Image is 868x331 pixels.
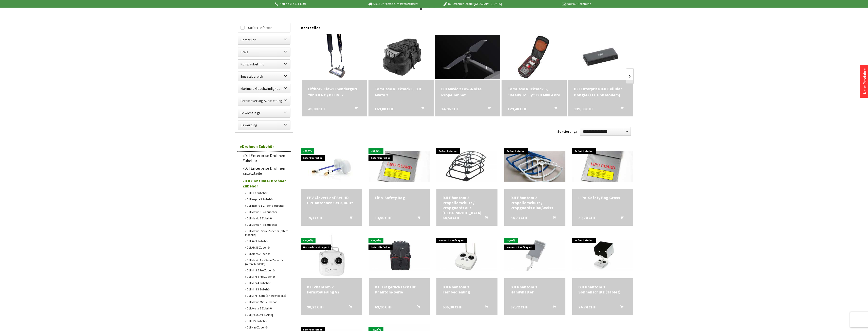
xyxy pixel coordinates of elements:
div: DJI Phantom 2 Propellerschutz / Propguards aus [GEOGRAPHIC_DATA] [442,195,491,215]
span: 64,54 CHF [442,215,460,220]
button: In den Warenkorb [411,304,423,311]
label: Kompatibel mit [238,60,290,69]
a: DJI Mavic 2 Low-Noise Propeller Set 14,96 CHF In den Warenkorb [441,86,494,98]
a: DJI FPV Zubehör [243,318,291,324]
p: Hotline 032 511 11 03 [274,1,354,7]
button: In den Warenkorb [348,106,361,112]
span: 129,48 CHF [508,106,527,112]
a: DJI Enterprise DJI Cellular Dongle (LTE USB Modem) 139,90 CHF In den Warenkorb [574,86,627,98]
img: LiPo-Safety Bag Gross [572,151,633,182]
a: DJI Enterprise Drohnen Ersatzteile [240,164,291,177]
button: In den Warenkorb [614,106,626,112]
button: In den Warenkorb [415,106,427,112]
div: LiPo-Safety Bag [375,195,424,200]
span: 39,70 CHF [578,215,596,220]
a: FPV Clever Leaf Set HD CPL Antennen Set 5,8GHz 19,77 CHF In den Warenkorb [307,195,356,205]
a: DJI Enterprise Drohnen Zubehör [240,152,291,164]
a: DJI Phantom 3 Fernbedienung 636,30 CHF In den Warenkorb [442,284,491,294]
a: DJI Air 2S Zubehör [243,251,291,257]
img: DJI Enterprise DJI Cellular Dongle (LTE USB Modem) [568,35,633,78]
a: DJI Phantom 3 Handyhalter 32,72 CHF In den Warenkorb [510,284,559,294]
button: In den Warenkorb [547,215,559,222]
button: In den Warenkorb [547,304,559,311]
img: TomCase Rucksack L, DJI Avata 2 [378,34,424,80]
a: DJI Flip Zubehör [243,190,291,196]
label: Maximale Geschwindigkeit in km/h [238,84,290,93]
label: Gewicht in gr [238,108,290,117]
span: 49,00 CHF [308,106,326,112]
button: In den Warenkorb [479,215,491,222]
a: DJI Phantom 3 Sonnenschutz (Tablet) 24,74 CHF In den Warenkorb [578,284,627,294]
div: Lifthor - Claw II Sendergurt für DJI RC / DJI RC 2 [308,86,361,98]
a: DJI Avata 2 Zubehör [243,305,291,311]
div: Bestseller [301,20,633,33]
span: 13,50 CHF [375,215,392,220]
div: DJI Mavic 2 Low-Noise Propeller Set [441,86,494,98]
img: DJI Phantom 2 Propellerschutz / Propguards aus Karbon [436,151,497,182]
img: DJI Phantom 3 Fernbedienung [436,240,497,271]
a: DJI Mini 4 Pro Zubehör [243,273,291,280]
a: DJI Inspire 3 Zubehör [243,196,291,202]
a: DJI Phantom 2 Fernsteuerung V2 90,23 CHF In den Warenkorb [307,284,356,294]
a: DJI Neo Zubehör [243,324,291,330]
img: DJI Mavic 2 Low-Noise Propeller Set [435,35,500,78]
div: DJI Phantom 3 Handyhalter [510,284,559,294]
a: DJI Mavic Air - Serie Zubehör (ältere Modelle) [243,257,291,267]
label: Preis [238,47,290,57]
button: In den Warenkorb [482,106,494,112]
a: DJI Mini - Serie (ältere Modelle) [243,292,291,299]
span: 32,72 CHF [510,304,528,309]
img: DJI Phantom 2 Fernsteuerung V2 [308,233,354,278]
a: DJI Mini 3 Zubehör [243,286,291,292]
span: 636,30 CHF [442,304,462,309]
a: DJI Mavic 4 Pro Zubehör [243,221,291,228]
a: TomCase Rucksack L, DJI Avata 2 169,00 CHF In den Warenkorb [375,86,428,98]
div: LiPo-Safety Bag Gross [578,195,627,200]
button: In den Warenkorb [548,106,560,112]
span: 169,00 CHF [375,106,394,112]
button: In den Warenkorb [343,304,355,311]
p: DJI Drohnen Dealer [GEOGRAPHIC_DATA] [433,1,512,7]
a: Lifthor - Claw II Sendergurt für DJI RC / DJI RC 2 49,00 CHF In den Warenkorb [308,86,361,98]
span: 19,77 CHF [307,215,324,220]
button: In den Warenkorb [614,304,626,311]
img: DJI Phantom 3 Sonnenschutz (Tablet) [572,240,633,271]
img: TomCase Rucksack S, "Ready To Fly", DJI Mini 4 Pro [511,34,557,80]
a: TomCase Rucksack S, "Ready To Fly", DJI Mini 4 Pro 129,48 CHF In den Warenkorb [508,86,561,98]
a: DJI Mavic Mini Zubehör [243,299,291,305]
div: DJI Phantom 2 Propellerschutz / Propguards Blau/Weiss [510,195,559,210]
div: TomCase Rucksack L, DJI Avata 2 [375,86,428,98]
span: 139,90 CHF [574,106,594,112]
a: DJI Tragerucksack für Phantom-Serie 69,90 CHF In den Warenkorb [375,284,424,294]
img: FPV Clever Leaf Set HD CPL Antennen Set 5,8GHz [308,143,354,189]
label: Einsatzbereich [238,72,290,81]
a: DJI Mavic 3 Pro Zubehör [243,209,291,215]
a: DJI Mavic - Serie Zubehör (ältere Modelle) [243,228,291,238]
a: Neue Produkte [862,68,867,94]
button: In den Warenkorb [411,215,423,222]
a: LiPo-Safety Bag Gross 39,70 CHF In den Warenkorb [578,195,627,200]
div: FPV Clever Leaf Set HD CPL Antennen Set 5,8GHz [307,195,356,205]
a: DJI Air 3S Zubehör [243,244,291,251]
button: In den Warenkorb [614,215,626,222]
label: Sortierung: [557,127,577,135]
a: DJI Mavic 3 Zubehör [243,215,291,221]
img: LiPo-Safety Bag [369,151,430,182]
label: Sofort lieferbar [238,23,290,32]
div: DJI Tragerucksack für Phantom-Serie [375,284,424,294]
div: TomCase Rucksack S, "Ready To Fly", DJI Mini 4 Pro [508,86,561,98]
span: 34,73 CHF [510,215,528,220]
a: DJI Phantom 2 Propellerschutz / Propguards Blau/Weiss 34,73 CHF In den Warenkorb [510,195,559,210]
a: DJI Inspire 1-2 - Serie Zubehör [243,202,291,209]
p: Bis 16 Uhr bestellt, morgen geliefert. [354,1,433,7]
label: Hersteller [238,35,290,44]
a: LiPo-Safety Bag 13,50 CHF In den Warenkorb [375,195,424,200]
a: DJI Phantom 2 Propellerschutz / Propguards aus [GEOGRAPHIC_DATA] 64,54 CHF In den Warenkorb [442,195,491,215]
img: DJI Phantom 3 Handyhalter [504,240,565,271]
img: Lifthor - Claw II Sendergurt für DJI RC / DJI RC 2 [318,34,351,80]
a: DJI Air 3 Zubehör [243,238,291,244]
div: DJI Phantom 3 Fernbedienung [442,284,491,294]
label: Fernsteuerung Ausstattung [238,96,290,105]
a: Drohnen Zubehör [237,141,291,152]
span: 90,23 CHF [307,304,324,309]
